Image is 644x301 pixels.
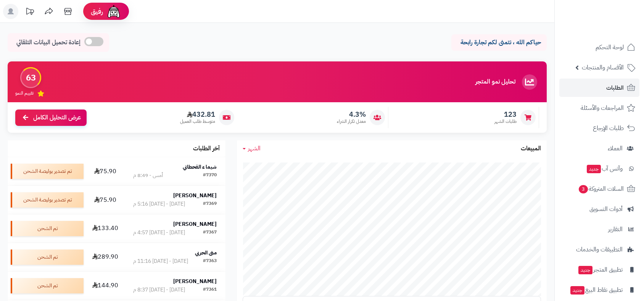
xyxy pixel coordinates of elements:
[203,286,217,294] div: #7361
[133,286,185,294] div: [DATE] - [DATE] 8:37 م
[559,240,639,259] a: التطبيقات والخدمات
[20,4,39,21] a: تحديثات المنصة
[243,144,261,153] a: الشهر
[559,159,639,178] a: وآتس آبجديد
[337,118,366,125] span: معدل تكرار الشراء
[33,113,81,122] span: عرض التحليل الكامل
[570,285,623,295] span: تطبيق نقاط البيع
[559,119,639,137] a: طلبات الإرجاع
[15,90,34,97] span: تقييم النمو
[559,220,639,238] a: التقارير
[457,38,541,47] p: حياكم الله ، نتمنى لكم تجارة رابحة
[133,172,163,179] div: أمس - 8:49 م
[494,118,517,125] span: طلبات الشهر
[203,229,217,237] div: #7367
[133,200,185,208] div: [DATE] - [DATE] 5:16 م
[173,192,217,200] strong: [PERSON_NAME]
[608,224,623,235] span: التقارير
[581,103,624,113] span: المراجعات والأسئلة
[578,183,624,194] span: السلات المتروكة
[180,118,215,125] span: متوسط طلب العميل
[559,281,639,299] a: تطبيق نقاط البيعجديد
[596,42,624,53] span: لوحة التحكم
[203,258,217,265] div: #7363
[559,200,639,218] a: أدوات التسويق
[87,272,124,300] td: 144.90
[606,82,624,93] span: الطلبات
[587,165,601,173] span: جديد
[576,244,623,255] span: التطبيقات والخدمات
[183,163,217,171] strong: شيما ء القحطاني
[570,286,584,295] span: جديد
[559,261,639,279] a: تطبيق المتجرجديد
[559,99,639,117] a: المراجعات والأسئلة
[494,110,517,119] span: 123
[592,21,637,37] img: logo-2.png
[475,79,515,85] h3: تحليل نمو المتجر
[579,185,588,193] span: 3
[11,278,84,293] div: تم الشحن
[559,180,639,198] a: السلات المتروكة3
[203,200,217,208] div: #7369
[203,172,217,179] div: #7370
[11,221,84,236] div: تم الشحن
[582,62,624,73] span: الأقسام والمنتجات
[586,163,623,174] span: وآتس آب
[133,229,185,237] div: [DATE] - [DATE] 4:57 م
[559,139,639,158] a: العملاء
[15,109,87,126] a: عرض التحليل الكامل
[559,79,639,97] a: الطلبات
[87,157,124,185] td: 75.90
[589,204,623,214] span: أدوات التسويق
[173,277,217,285] strong: [PERSON_NAME]
[248,144,261,153] span: الشهر
[87,214,124,243] td: 133.40
[195,249,217,257] strong: منى الحربي
[133,258,188,265] div: [DATE] - [DATE] 11:16 م
[193,145,220,152] h3: آخر الطلبات
[559,38,639,56] a: لوحة التحكم
[16,38,80,47] span: إعادة تحميل البيانات التلقائي
[11,164,84,179] div: تم تصدير بوليصة الشحن
[87,243,124,271] td: 289.90
[578,264,623,275] span: تطبيق المتجر
[87,186,124,214] td: 75.90
[608,143,623,154] span: العملاء
[106,4,121,19] img: ai-face.png
[593,123,624,134] span: طلبات الإرجاع
[91,7,103,16] span: رفيق
[11,192,84,208] div: تم تصدير بوليصة الشحن
[180,110,215,119] span: 432.81
[11,249,84,265] div: تم الشحن
[578,266,592,274] span: جديد
[337,110,366,119] span: 4.3%
[173,220,217,228] strong: [PERSON_NAME]
[521,145,541,152] h3: المبيعات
